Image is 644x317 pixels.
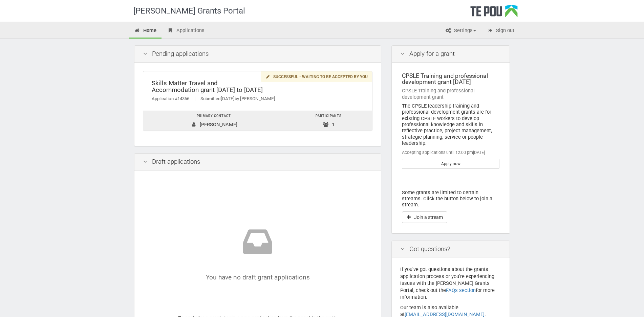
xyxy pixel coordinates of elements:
a: Sign out [482,24,519,39]
a: FAQs section [446,287,476,293]
div: Participants [288,113,369,120]
p: Some grants are limited to certain streams. Click the button below to join a stream. [402,189,499,208]
div: Te Pou Logo [470,5,518,22]
div: Got questions? [392,241,510,258]
div: Accepting applications until 12:00 pm[DATE] [402,150,499,156]
a: Home [129,24,162,39]
a: Apply now [402,159,499,169]
a: Settings [440,24,481,39]
div: You have no draft grant applications [163,225,352,281]
button: Join a stream [402,211,447,223]
div: CPSLE Training and professional development grant [DATE] [402,73,499,85]
td: [PERSON_NAME] [143,111,285,131]
div: Primary contact [147,113,281,120]
span: [DATE] [221,96,235,101]
a: Applications [162,24,210,39]
p: If you've got questions about the grants application process or you're experiencing issues with t... [400,266,501,301]
span: | [189,96,200,101]
div: Application #14366 Submitted by [PERSON_NAME] [152,95,364,103]
div: Skills Matter Travel and Accommodation grant [DATE] to [DATE] [152,80,364,94]
div: Draft applications [134,154,381,171]
div: Apply for a grant [392,46,510,63]
div: The CPSLE leadership training and professional development grants are for existing CPSLE workers ... [402,103,499,146]
td: 1 [285,111,372,131]
div: Pending applications [134,46,381,63]
div: Successful - waiting to be accepted by you [261,71,372,83]
div: CPSLE Training and professional development grant [402,88,499,100]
